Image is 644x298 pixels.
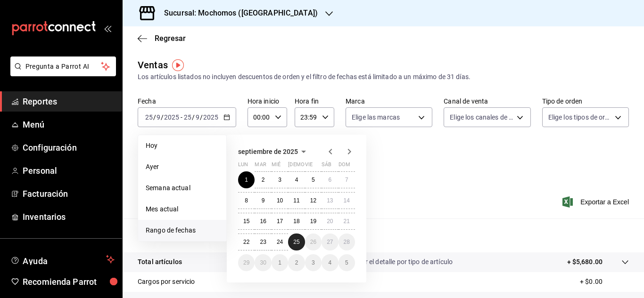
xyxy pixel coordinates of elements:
abbr: 3 de septiembre de 2025 [278,177,281,183]
abbr: 26 de septiembre de 2025 [310,239,316,245]
abbr: 4 de septiembre de 2025 [295,177,298,183]
input: ---- [164,113,180,121]
abbr: 1 de septiembre de 2025 [245,177,248,183]
button: 22 de septiembre de 2025 [238,234,255,250]
abbr: 4 de octubre de 2025 [328,259,331,266]
input: -- [183,113,192,121]
label: Marca [346,98,432,105]
label: Hora fin [295,98,334,105]
div: Ventas [138,58,168,72]
span: / [200,113,203,121]
span: Pregunta a Parrot AI [25,62,101,72]
button: 4 de octubre de 2025 [322,254,338,271]
abbr: domingo [339,161,350,171]
abbr: 2 de septiembre de 2025 [262,177,265,183]
button: 6 de septiembre de 2025 [322,171,338,188]
span: Semana actual [146,183,219,193]
button: Pregunta a Parrot AI [10,56,116,76]
button: 26 de septiembre de 2025 [305,234,322,250]
abbr: 13 de septiembre de 2025 [327,197,333,204]
button: 7 de septiembre de 2025 [339,171,355,188]
abbr: 12 de septiembre de 2025 [310,197,316,204]
span: Configuración [23,141,115,154]
label: Canal de venta [444,98,530,105]
input: -- [156,113,161,121]
button: 14 de septiembre de 2025 [339,192,355,209]
p: + $0.00 [580,277,629,287]
span: Elige los canales de venta [450,113,513,122]
span: Mes actual [146,204,219,214]
abbr: 28 de septiembre de 2025 [344,239,350,245]
button: 19 de septiembre de 2025 [305,213,322,230]
abbr: miércoles [272,161,281,171]
button: 20 de septiembre de 2025 [322,213,338,230]
abbr: 7 de septiembre de 2025 [345,177,348,183]
abbr: 8 de septiembre de 2025 [245,197,248,204]
abbr: 3 de octubre de 2025 [312,259,315,266]
button: 1 de septiembre de 2025 [238,171,255,188]
h3: Sucursal: Mochomos ([GEOGRAPHIC_DATA]) [157,8,318,19]
button: Regresar [138,34,186,43]
button: 13 de septiembre de 2025 [322,192,338,209]
button: 8 de septiembre de 2025 [238,192,255,209]
button: 29 de septiembre de 2025 [238,254,255,271]
button: 3 de octubre de 2025 [305,254,322,271]
span: / [161,113,164,121]
abbr: 30 de septiembre de 2025 [260,259,266,266]
abbr: 22 de septiembre de 2025 [243,239,249,245]
label: Tipo de orden [542,98,629,105]
abbr: 18 de septiembre de 2025 [293,218,299,225]
button: 25 de septiembre de 2025 [288,234,305,250]
button: 17 de septiembre de 2025 [272,213,288,230]
span: / [192,113,195,121]
span: Rango de fechas [146,226,219,235]
a: Pregunta a Parrot AI [7,68,116,78]
button: 23 de septiembre de 2025 [255,234,271,250]
span: Hoy [146,141,219,151]
span: septiembre de 2025 [238,148,298,155]
span: Facturación [23,187,115,200]
abbr: 9 de septiembre de 2025 [262,197,265,204]
abbr: 27 de septiembre de 2025 [327,239,333,245]
label: Hora inicio [248,98,287,105]
abbr: 16 de septiembre de 2025 [260,218,266,225]
button: 5 de septiembre de 2025 [305,171,322,188]
button: 27 de septiembre de 2025 [322,234,338,250]
p: + $5,680.00 [567,257,603,267]
abbr: lunes [238,161,248,171]
abbr: 23 de septiembre de 2025 [260,239,266,245]
abbr: martes [255,161,266,171]
button: 16 de septiembre de 2025 [255,213,271,230]
abbr: 1 de octubre de 2025 [278,259,281,266]
input: ---- [203,113,219,121]
abbr: 14 de septiembre de 2025 [344,197,350,204]
abbr: jueves [288,161,344,171]
abbr: 5 de septiembre de 2025 [312,177,315,183]
img: Tooltip marker [172,59,184,71]
div: Los artículos listados no incluyen descuentos de orden y el filtro de fechas está limitado a un m... [138,72,629,82]
span: / [153,113,156,121]
button: 4 de septiembre de 2025 [288,171,305,188]
input: -- [195,113,200,121]
button: 3 de septiembre de 2025 [272,171,288,188]
span: Inventarios [23,210,115,223]
button: 1 de octubre de 2025 [272,254,288,271]
span: Ayuda [23,254,102,265]
button: 15 de septiembre de 2025 [238,213,255,230]
button: Exportar a Excel [564,196,629,208]
button: 11 de septiembre de 2025 [288,192,305,209]
span: Elige los tipos de orden [548,113,611,122]
abbr: 19 de septiembre de 2025 [310,218,316,225]
abbr: 5 de octubre de 2025 [345,259,348,266]
abbr: viernes [305,161,313,171]
button: open_drawer_menu [104,24,111,32]
span: Regresar [155,34,186,43]
input: -- [145,113,153,121]
p: Total artículos [138,257,182,267]
button: 2 de octubre de 2025 [288,254,305,271]
abbr: 24 de septiembre de 2025 [277,239,283,245]
span: Personal [23,164,115,177]
abbr: 15 de septiembre de 2025 [243,218,249,225]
